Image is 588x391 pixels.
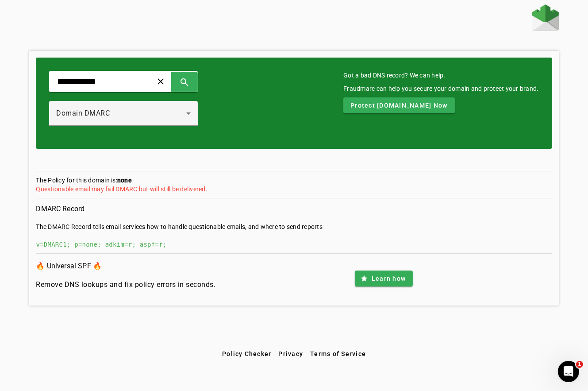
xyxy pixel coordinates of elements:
[36,185,552,194] div: Questionable email may fail DMARC but will still be delivered.
[56,109,110,117] span: Domain DMARC
[310,350,366,357] span: Terms of Service
[355,271,413,286] button: Learn how
[307,346,369,362] button: Terms of Service
[117,177,132,184] strong: none
[36,260,215,272] h3: 🔥 Universal SPF 🔥
[36,176,552,198] section: The Policy for this domain is:
[532,4,559,31] img: Fraudmarc Logo
[532,4,559,33] a: Home
[343,71,538,80] mat-card-title: Got a bad DNS record? We can help.
[219,346,275,362] button: Policy Checker
[372,274,406,283] span: Learn how
[343,84,538,93] div: Fraudmarc can help you secure your domain and protect your brand.
[222,350,272,357] span: Policy Checker
[350,101,447,110] span: Protect [DOMAIN_NAME] Now
[558,361,579,382] iframe: Intercom live chat
[275,346,307,362] button: Privacy
[576,361,583,368] span: 1
[36,240,552,249] div: v=DMARC1; p=none; adkim=r; aspf=r;
[278,350,303,357] span: Privacy
[343,97,454,113] button: Protect [DOMAIN_NAME] Now
[36,222,552,231] div: The DMARC Record tells email services how to handle questionable emails, and where to send reports
[36,203,552,215] h3: DMARC Record
[36,279,215,290] h4: Remove DNS lookups and fix policy errors in seconds.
